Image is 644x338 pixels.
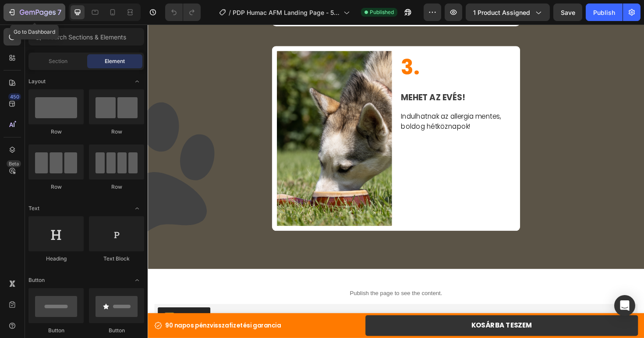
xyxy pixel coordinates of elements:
span: Layout [28,77,46,85]
div: 450 [8,93,21,100]
div: Row [89,183,144,191]
div: Row [28,183,84,191]
img: Stamped.png [18,305,28,315]
span: 90 napos pénzvisszafizetési garancia [18,314,141,323]
div: Publish [593,8,615,17]
span: Published [370,8,394,16]
div: Button [28,327,84,334]
div: Row [28,128,84,136]
div: Stamped [35,305,59,314]
p: Publish the page to see the content. [7,280,519,289]
div: Row [89,128,144,136]
span: 1 product assigned [473,8,530,17]
div: Heading [28,255,84,263]
button: Save [553,4,582,21]
button: Stamped [11,299,66,320]
span: Element [105,57,125,65]
div: KOSÁRBA TESZEM [343,313,407,324]
span: Section [49,57,67,65]
button: KOSÁRBA TESZEM [230,308,519,330]
span: Indulhatnak az allergia mentes, boldog hétköznapok! [268,92,374,113]
p: 7 [57,7,61,18]
span: MEHET AZ EVÉS! [268,71,336,83]
input: Search Sections & Elements [28,28,144,46]
button: 7 [4,4,65,21]
span: Save [561,9,575,16]
span: Toggle open [130,201,144,215]
p: 3. [268,29,388,62]
span: Toggle open [130,74,144,88]
span: Button [28,276,45,284]
div: Button [89,327,144,334]
span: / [229,8,231,17]
span: Text [28,204,39,212]
span: PDP Humac AFM Landing Page - 500gr [233,8,340,17]
button: Publish [586,4,623,21]
div: Text Block [89,255,144,263]
span: Toggle open [130,273,144,287]
iframe: Design area [148,25,644,338]
div: Undo/Redo [165,4,201,21]
div: Open Intercom Messenger [614,295,635,316]
button: 1 product assigned [466,4,550,21]
div: Beta [7,160,21,167]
